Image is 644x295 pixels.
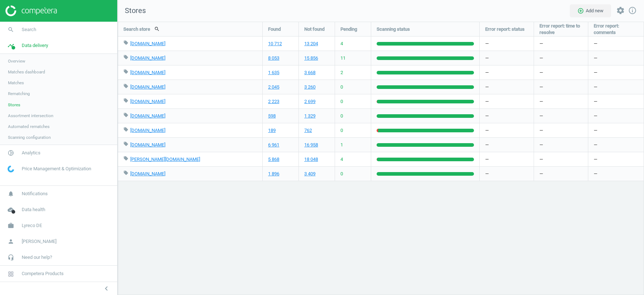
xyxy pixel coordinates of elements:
[480,152,534,166] div: —
[130,84,165,90] a: [DOMAIN_NAME]
[340,55,346,61] span: 11
[123,156,128,161] i: local_offer
[5,5,57,16] img: ajHJNr6hYgQAAAAASUVORK5CYII=
[8,134,51,140] span: Scanning configuration
[304,55,318,61] a: 15 856
[4,39,18,52] i: timeline
[340,98,343,105] span: 0
[539,142,543,148] span: —
[22,254,52,261] span: Need our help?
[340,40,343,47] span: 4
[22,166,91,172] span: Price Management & Optimization
[123,141,128,146] i: local_offer
[539,40,543,47] span: —
[539,23,582,36] span: Error report: time to resolve
[4,251,18,264] i: headset_mic
[4,187,18,201] i: notifications
[130,128,165,133] a: [DOMAIN_NAME]
[588,152,644,166] div: —
[340,26,357,33] span: Pending
[8,102,20,108] span: Stores
[304,26,325,33] span: Not found
[539,69,543,76] span: —
[8,91,30,97] span: Rematching
[123,40,128,45] i: local_offer
[588,109,644,123] div: —
[22,191,48,197] span: Notifications
[268,55,279,61] a: 8 053
[304,156,318,163] a: 18 048
[4,219,18,232] i: work
[118,6,146,16] span: Stores
[4,23,18,37] i: search
[539,113,543,119] span: —
[123,84,128,89] i: local_offer
[8,58,25,64] span: Overview
[304,69,315,76] a: 3 668
[377,26,410,33] span: Scanning status
[130,157,200,162] a: [PERSON_NAME][DOMAIN_NAME]
[4,146,18,160] i: pie_chart_outlined
[588,65,644,80] div: —
[304,127,312,134] a: 762
[304,171,315,177] a: 3 409
[480,37,534,51] div: —
[340,69,343,76] span: 2
[123,98,128,103] i: local_offer
[4,203,18,217] i: cloud_done
[588,80,644,94] div: —
[268,156,279,163] a: 5 868
[480,167,534,181] div: —
[613,3,628,18] button: settings
[594,23,639,36] span: Error report: comments
[22,42,48,49] span: Data delivery
[480,65,534,80] div: —
[268,26,281,33] span: Found
[570,4,611,17] button: add_circle_outlineAdd new
[577,8,584,14] i: add_circle_outline
[130,99,165,104] a: [DOMAIN_NAME]
[588,37,644,51] div: —
[8,69,45,75] span: Matches dashboard
[480,138,534,152] div: —
[588,138,644,152] div: —
[539,127,543,134] span: —
[304,84,315,90] a: 3 260
[340,84,343,90] span: 0
[130,70,165,75] a: [DOMAIN_NAME]
[628,6,637,16] a: info_outline
[123,170,128,175] i: local_offer
[480,109,534,123] div: —
[485,26,525,33] span: Error report: status
[539,156,543,163] span: —
[22,150,41,156] span: Analytics
[130,171,165,176] a: [DOMAIN_NAME]
[118,22,262,36] div: Search store
[588,51,644,65] div: —
[150,23,164,35] button: search
[8,80,24,86] span: Matches
[268,84,279,90] a: 2 045
[22,238,56,245] span: [PERSON_NAME]
[340,171,343,177] span: 0
[268,113,276,119] a: 598
[539,84,543,90] span: —
[8,124,50,129] span: Automated rematches
[130,113,165,119] a: [DOMAIN_NAME]
[539,55,543,61] span: —
[268,127,276,134] a: 189
[130,142,165,147] a: [DOMAIN_NAME]
[102,284,111,293] i: chevron_left
[340,127,343,134] span: 0
[268,98,279,105] a: 2 223
[588,167,644,181] div: —
[480,94,534,108] div: —
[22,222,42,229] span: Lyreco DE
[539,171,543,177] span: —
[340,142,343,148] span: 1
[130,41,165,46] a: [DOMAIN_NAME]
[22,26,36,33] span: Search
[480,80,534,94] div: —
[8,166,14,172] img: wGWNvw8QSZomAAAAABJRU5ErkJggg==
[616,6,625,15] i: settings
